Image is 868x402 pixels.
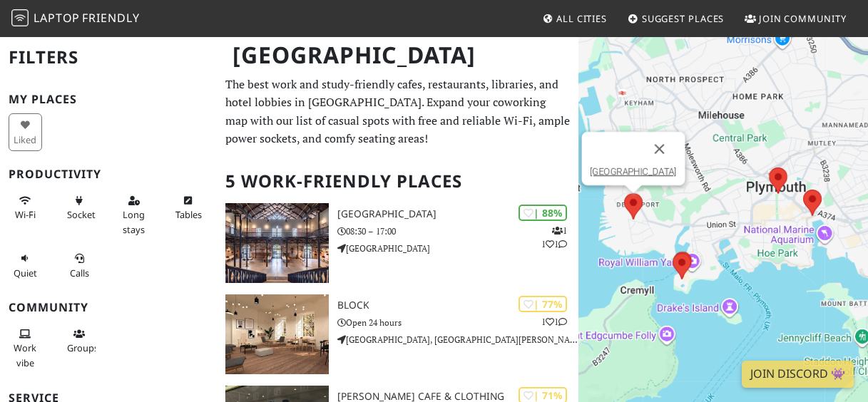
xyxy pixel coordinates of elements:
span: Laptop [34,10,80,26]
button: Tables [171,189,205,227]
a: BLOCK | 77% 11 BLOCK Open 24 hours [GEOGRAPHIC_DATA], [GEOGRAPHIC_DATA][PERSON_NAME], [GEOGRAPHIC... [217,294,578,374]
span: Power sockets [67,208,100,221]
h2: 5 Work-Friendly Places [225,160,570,203]
a: LaptopFriendly LaptopFriendly [11,6,140,31]
span: Friendly [82,10,139,26]
h3: My Places [9,93,208,106]
button: Sockets [63,189,96,227]
a: Market Hall | 88% 111 [GEOGRAPHIC_DATA] 08:30 – 17:00 [GEOGRAPHIC_DATA] [217,203,578,283]
div: | 77% [519,296,567,312]
span: Join Community [759,12,847,25]
button: Close [643,132,677,166]
a: Join Community [739,6,852,31]
h3: [GEOGRAPHIC_DATA] [337,208,578,220]
a: [GEOGRAPHIC_DATA] [591,166,677,177]
span: Video/audio calls [70,267,89,279]
img: BLOCK [225,294,329,374]
span: People working [14,341,36,368]
span: Long stays [123,208,145,235]
button: Groups [63,322,96,360]
a: Join Discord 👾 [742,361,854,388]
p: [GEOGRAPHIC_DATA], [GEOGRAPHIC_DATA][PERSON_NAME], [GEOGRAPHIC_DATA] [337,333,578,346]
button: Calls [63,247,96,284]
button: Wi-Fi [9,189,42,227]
span: Stable Wi-Fi [15,208,36,221]
span: Work-friendly tables [175,208,202,221]
p: 08:30 – 17:00 [337,225,578,238]
button: Work vibe [9,322,42,374]
span: Quiet [14,267,37,279]
span: Suggest Places [642,12,725,25]
a: Suggest Places [622,6,730,31]
h3: Productivity [9,167,208,181]
h2: Filters [9,36,208,79]
span: All Cities [556,12,607,25]
a: All Cities [536,6,613,31]
img: Market Hall [225,203,329,283]
p: 1 1 [541,315,567,329]
button: Quiet [9,247,42,284]
p: [GEOGRAPHIC_DATA] [337,242,578,255]
span: Group tables [67,341,98,354]
h3: BLOCK [337,299,578,311]
button: Long stays [117,189,150,241]
img: LaptopFriendly [11,9,29,26]
h3: Community [9,301,208,314]
div: | 88% [519,205,567,221]
h1: [GEOGRAPHIC_DATA] [221,36,576,75]
p: The best work and study-friendly cafes, restaurants, libraries, and hotel lobbies in [GEOGRAPHIC_... [225,76,570,148]
p: Open 24 hours [337,316,578,329]
p: 1 1 1 [541,224,567,251]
